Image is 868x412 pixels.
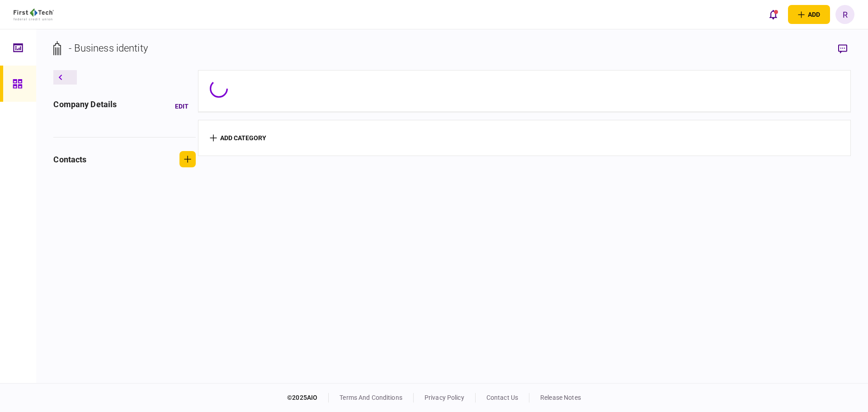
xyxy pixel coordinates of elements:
[540,394,581,401] a: release notes
[425,394,464,401] a: privacy policy
[486,394,518,401] a: contact us
[764,5,783,24] button: open notifications list
[287,393,329,403] div: © 2025 AIO
[168,98,196,114] button: Edit
[340,394,402,401] a: terms and conditions
[210,134,266,142] button: add category
[14,9,54,20] img: client company logo
[53,153,86,166] div: contacts
[53,98,117,114] div: company details
[788,5,830,24] button: open adding identity options
[835,5,854,24] button: R
[69,41,148,56] div: - Business identity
